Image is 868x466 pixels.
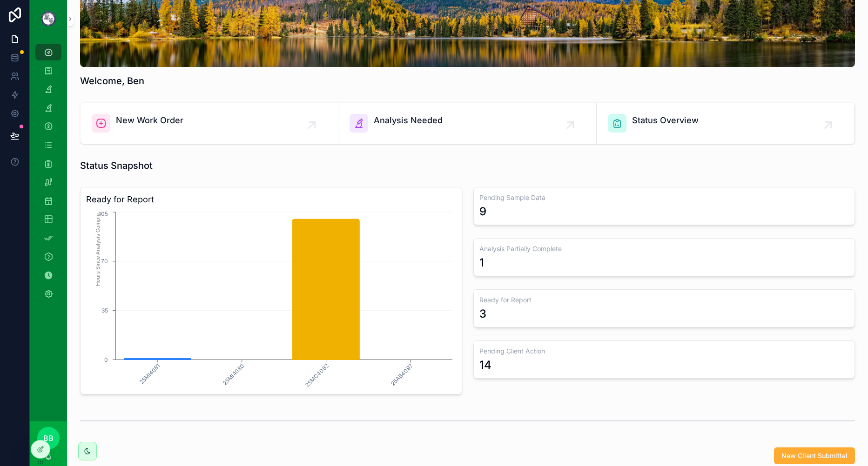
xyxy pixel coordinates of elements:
div: 1 [479,255,484,270]
h1: Status Snapshot [80,159,153,172]
button: New Client Submittal [774,447,855,464]
tspan: 25MI4080 [222,362,246,386]
div: scrollable content [30,37,67,314]
h3: Pending Sample Data [479,193,849,202]
div: 9 [479,204,486,219]
tspan: 105 [99,210,108,217]
h3: Analysis Partially Complete [479,244,849,253]
tspan: 25MI4081 [138,362,161,386]
tspan: 35 [101,307,108,314]
h3: Ready for Report [86,193,456,206]
span: BB [43,433,54,444]
h1: Welcome, Ben [80,74,144,87]
span: Status Overview [632,114,699,127]
a: Analysis Needed [338,103,596,144]
tspan: 70 [101,258,108,265]
a: New Work Order [81,103,338,144]
span: Analysis Needed [374,114,443,127]
h3: Ready for Report [479,295,849,305]
tspan: 25MC4082 [304,362,330,388]
span: New Work Order [116,114,183,127]
div: 14 [479,358,491,373]
tspan: Hours Since Analysis Comple [94,213,101,286]
div: 3 [479,306,486,321]
span: New Client Submittal [781,451,848,460]
tspan: 25AB4097 [390,362,414,387]
a: Status Overview [597,103,855,144]
img: App logo [41,11,56,26]
h3: Pending Client Action [479,346,849,356]
div: chart [86,210,456,388]
tspan: 0 [104,356,108,363]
